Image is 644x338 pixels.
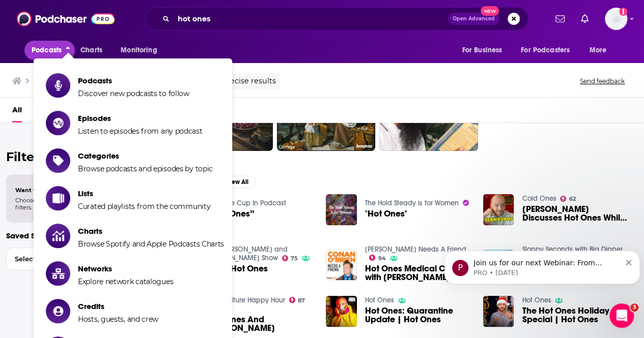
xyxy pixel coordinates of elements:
a: Charts [74,41,108,60]
span: Episodes [78,113,203,123]
a: "Hot Ones" [365,209,407,218]
span: Monitoring [121,43,157,57]
span: 3 [630,303,638,312]
span: Podcasts [78,76,189,85]
span: Charts [78,226,224,236]
span: Browse podcasts and episodes by topic [78,164,213,173]
button: open menu [582,41,620,60]
button: Open AdvancedNew [448,13,499,25]
iframe: Intercom notifications message [440,229,644,300]
span: 75 [291,256,298,261]
img: Podchaser - Follow, Share and Rate Podcasts [17,9,115,28]
a: 94 [369,255,386,261]
span: Explore network catalogues [78,277,173,286]
a: 87 [289,297,305,303]
h2: Filter By [6,149,146,164]
input: Search podcasts, credits, & more... [174,11,448,27]
span: Select [7,256,124,262]
span: Hot Ones Medical Check with [PERSON_NAME] [365,264,471,282]
span: Curated playlists from the community [78,202,210,211]
span: 94 [378,256,386,261]
button: Select [6,248,146,270]
span: [PERSON_NAME] Discusses Hot Ones While Drinking Cold Ones [522,205,628,222]
span: Want to filter your results? [15,187,96,194]
span: More [590,43,607,57]
a: Show notifications dropdown [577,10,593,27]
a: The Hold Steady is for Women [365,199,459,207]
span: Join us for our next Webinar: From Pushback to Payoff: Building Buy-In for Niche Podcast Placemen... [33,29,178,260]
img: Sean Evans Discusses Hot Ones While Drinking Cold Ones [483,194,514,225]
span: 62 [569,197,576,201]
a: Hot Ones: Quarantine Update | Hot Ones [365,306,471,324]
a: Sean Evans Discusses Hot Ones While Drinking Cold Ones [522,205,628,222]
span: Choose a tab above to access filters. [15,197,96,211]
span: Podcasts [32,43,62,57]
img: Hot Ones Medical Check with Dr. Arroyo [326,250,357,281]
a: 62 [560,196,576,202]
a: Show notifications dropdown [551,10,569,27]
span: New [481,6,499,16]
a: Cold Ones [522,194,556,203]
span: Discover new podcasts to follow [78,89,189,98]
span: Open Advanced [453,16,495,21]
span: Hosts, guests, and crew [78,315,158,324]
a: Pop Culture Happy Hour [208,296,285,304]
iframe: Intercom live chat [609,303,634,328]
button: open menu [114,41,170,60]
span: For Podcasters [521,43,570,57]
a: All [12,102,22,122]
img: The Hot Ones Holiday Special | Hot Ones [483,296,514,327]
span: Logged in as esmith_bg [605,8,627,30]
img: User Profile [605,8,627,30]
span: Lists [78,189,210,198]
span: Networks [78,264,173,273]
a: Conan O’Brien Needs A Friend [365,245,466,254]
img: Hot Ones: Quarantine Update | Hot Ones [326,296,357,327]
span: Categories [78,151,213,161]
button: Send feedback [577,77,628,85]
button: open menu [514,41,584,60]
div: Search podcasts, credits, & more... [146,7,528,30]
button: close menu [24,41,75,60]
span: Browse Spotify and Apple Podcasts Charts [78,239,224,249]
svg: Add a profile image [619,8,627,16]
a: The Hot Ones Holiday Special | Hot Ones [522,306,628,324]
button: Show profile menu [605,8,627,30]
span: Credits [78,301,158,311]
img: "Hot Ones" [326,194,357,225]
span: For Business [462,43,502,57]
p: Saved Searches [6,231,146,240]
span: Listen to episodes from any podcast [78,127,203,136]
p: Message from PRO, sent 32w ago [33,39,180,48]
button: Dismiss notification [185,28,192,36]
button: open menu [455,41,515,60]
a: Hot Ones [365,296,394,304]
a: Hot Ones Medical Check with Dr. Arroyo [365,264,471,282]
a: 75 [282,255,298,261]
span: Charts [80,43,102,57]
span: 87 [298,298,305,303]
